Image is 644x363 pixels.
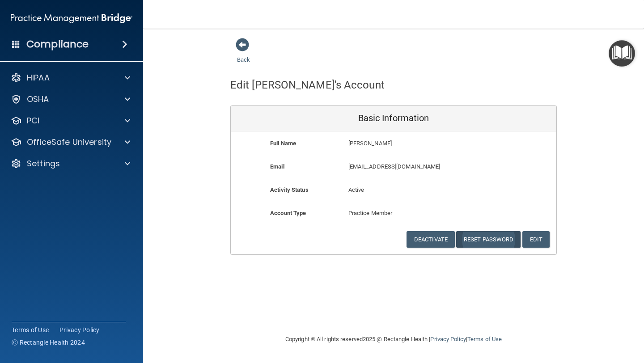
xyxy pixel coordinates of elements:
h4: Compliance [26,38,89,51]
p: PCI [27,115,39,126]
a: HIPAA [11,72,130,83]
button: Edit [522,231,550,248]
a: Privacy Policy [59,325,100,334]
b: Full Name [270,140,296,147]
p: OfficeSafe University [27,137,111,148]
p: Practice Member [348,208,439,219]
b: Account Type [270,210,306,216]
p: [EMAIL_ADDRESS][DOMAIN_NAME] [348,161,491,172]
p: HIPAA [27,72,50,83]
div: Basic Information [231,106,556,131]
a: Privacy Policy [430,336,466,342]
div: Copyright © All rights reserved 2025 @ Rectangle Health | | [230,325,557,354]
a: Terms of Use [12,325,49,334]
p: [PERSON_NAME] [348,138,491,149]
p: Active [348,185,439,195]
button: Deactivate [407,231,455,248]
p: OSHA [27,94,49,105]
b: Email [270,163,284,170]
a: PCI [11,115,130,126]
a: Settings [11,158,130,169]
button: Open Resource Center [609,40,635,67]
span: Ⓒ Rectangle Health 2024 [12,338,85,347]
a: Back [237,46,250,63]
a: Terms of Use [467,336,502,342]
img: PMB logo [11,9,132,27]
a: OSHA [11,94,130,105]
p: Settings [27,158,60,169]
b: Activity Status [270,186,309,193]
a: OfficeSafe University [11,137,130,148]
button: Reset Password [456,231,521,248]
h4: Edit [PERSON_NAME]'s Account [230,79,385,91]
